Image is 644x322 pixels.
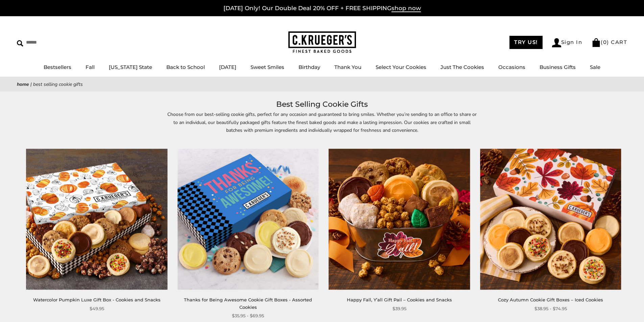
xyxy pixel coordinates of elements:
img: C.KRUEGER'S [288,31,356,53]
span: $49.95 [90,305,104,312]
a: Thanks for Being Awesome Cookie Gift Boxes - Assorted Cookies [184,297,312,309]
nav: breadcrumbs [17,80,627,88]
a: Occasions [498,64,525,70]
span: shop now [391,5,421,12]
img: Account [552,38,561,47]
a: Just The Cookies [440,64,484,70]
a: Birthday [299,64,320,70]
h1: Best Selling Cookie Gifts [27,98,617,110]
a: (0) CART [592,39,627,45]
img: Thanks for Being Awesome Cookie Gift Boxes - Assorted Cookies [177,149,318,290]
span: $38.95 - $74.95 [534,305,567,312]
a: Back to School [166,64,205,70]
input: Search [17,37,97,48]
p: Choose from our best-selling cookie gifts, perfect for any occasion and guaranteed to bring smile... [167,110,478,142]
a: Select Your Cookies [376,64,426,70]
a: Sweet Smiles [251,64,284,70]
a: Thank You [334,64,361,70]
a: Business Gifts [540,64,576,70]
span: 0 [603,39,607,45]
span: Best Selling Cookie Gifts [33,81,83,88]
img: Watercolor Pumpkin Luxe Gift Box - Cookies and Snacks [26,149,167,290]
a: Fall [86,64,95,70]
a: [DATE] Only! Our Double Deal 20% OFF + FREE SHIPPINGshop now [223,5,421,12]
a: Sale [590,64,600,70]
a: [US_STATE] State [109,64,152,70]
a: Bestsellers [44,64,71,70]
span: $35.95 - $69.95 [232,312,264,319]
a: Watercolor Pumpkin Luxe Gift Box - Cookies and Snacks [33,297,161,302]
a: Home [17,81,29,88]
img: Bag [592,38,601,47]
a: Happy Fall, Y’all Gift Pail – Cookies and Snacks [347,297,452,302]
span: | [30,81,32,88]
img: Happy Fall, Y’all Gift Pail – Cookies and Snacks [329,149,470,290]
a: Cozy Autumn Cookie Gift Boxes – Iced Cookies [498,297,603,302]
a: [DATE] [219,64,236,70]
span: $39.95 [392,305,406,312]
a: TRY US! [509,36,543,49]
a: Sign In [552,38,582,47]
img: Cozy Autumn Cookie Gift Boxes – Iced Cookies [480,149,621,290]
img: Search [17,40,23,47]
